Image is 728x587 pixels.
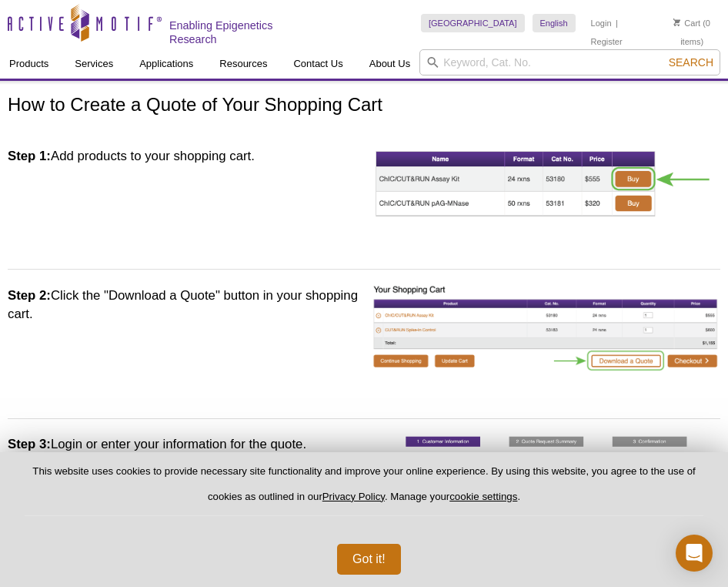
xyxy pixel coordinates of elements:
[130,49,202,79] a: Applications
[616,14,618,32] li: |
[673,18,680,26] img: Your Cart
[421,14,525,32] a: [GEOGRAPHIC_DATA]
[8,435,359,454] h3: Login or enter your information for the quote.
[337,544,401,575] button: Got it!
[8,149,51,163] strong: Step 1:
[8,288,51,303] strong: Step 2:
[591,36,623,47] a: Register
[419,49,720,75] input: Keyword, Cat. No.
[360,49,419,79] a: About Us
[169,18,313,46] h2: Enabling Epigenetics Research
[65,49,122,79] a: Services
[669,56,713,69] span: Search
[370,283,721,372] img: Quote Tutorial - Download a Quote
[8,287,359,324] h3: Click the "Download a Quote" button in your shopping cart.
[25,465,703,516] p: This website uses cookies to provide necessary site functionality and improve your online experie...
[370,143,721,223] img: Quote Tutorial - Add to Cart
[591,18,612,29] a: Login
[8,95,720,117] h1: How to Create a Quote of Your Shopping Cart
[322,491,385,502] a: Privacy Policy
[8,147,359,166] h3: Add products to your shopping cart.
[673,18,700,29] a: Cart
[676,535,713,572] div: Open Intercom Messenger
[8,437,51,451] strong: Step 3:
[284,49,352,79] a: Contact Us
[449,491,517,502] button: cookie settings
[210,49,276,79] a: Resources
[664,55,718,69] button: Search
[533,14,576,32] a: English
[663,14,720,51] li: (0 items)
